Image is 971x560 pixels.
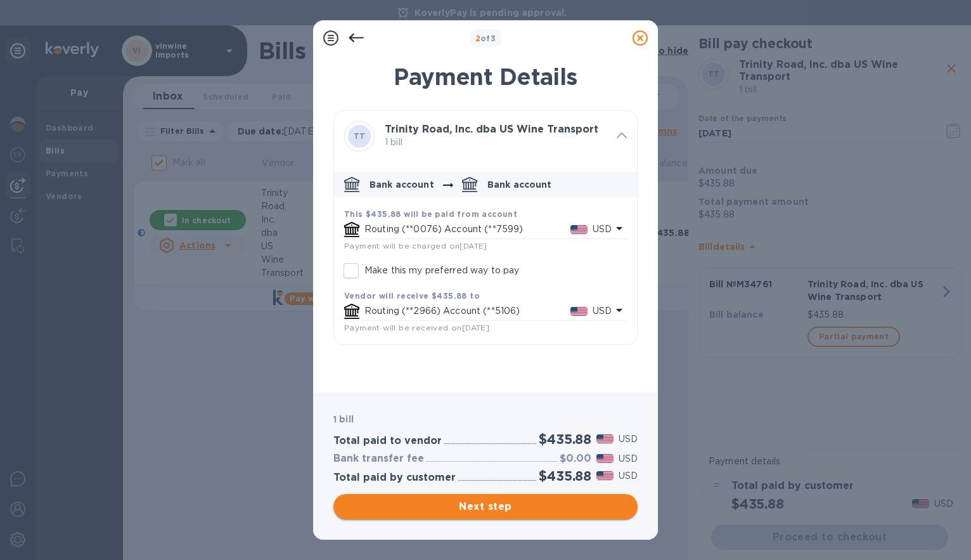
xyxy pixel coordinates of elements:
p: USD [619,452,638,466]
h3: Total paid by customer [333,472,456,484]
p: USD [593,223,612,236]
p: USD [619,433,638,446]
b: This $435.88 will be paid from account [344,209,517,219]
span: Next step [344,499,627,514]
img: USD [570,225,588,234]
h2: $435.88 [539,431,591,447]
p: Bank account [370,178,434,191]
span: Payment will be charged on [DATE] [344,241,487,251]
h3: Total paid to vendor [333,435,442,447]
p: USD [593,304,612,318]
span: 2 [475,34,480,43]
p: USD [619,469,638,483]
h3: Bank transfer fee [333,453,424,465]
b: Trinity Road, Inc. dba US Wine Transport [385,123,598,135]
b: TT [354,131,366,141]
span: Payment will be received on [DATE] [344,323,489,332]
b: of 3 [475,34,496,43]
p: Routing (**0076) Account (**7599) [364,223,570,236]
p: Routing (**2966) Account (**5106) [364,304,570,318]
img: USD [570,307,588,316]
h1: Payment Details [333,63,638,90]
div: TTTrinity Road, Inc. dba US Wine Transport 1 bill [334,111,637,162]
img: USD [596,434,614,443]
img: USD [596,454,614,463]
h2: $435.88 [539,468,591,484]
h3: $0.00 [560,453,591,465]
p: 1 bill [385,136,607,149]
p: Make this my preferred way to pay [364,264,519,277]
p: Bank account [487,178,552,191]
button: Next step [333,494,638,519]
img: USD [596,471,614,480]
b: 1 bill [333,414,354,424]
div: default-method [334,167,637,344]
b: Vendor will receive $435.88 to [344,291,480,301]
